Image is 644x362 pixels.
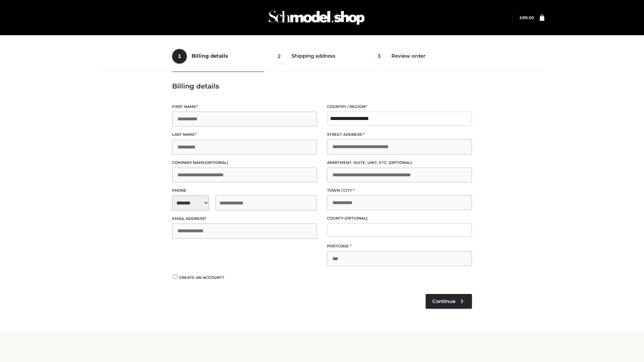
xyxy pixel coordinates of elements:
[327,131,472,138] label: Street address
[327,215,472,222] label: County
[172,131,317,138] label: Last name
[432,298,455,304] span: Continue
[520,15,534,20] a: £89.00
[520,15,522,20] span: £
[172,160,317,166] label: Company name
[205,160,228,165] span: (optional)
[172,275,178,279] input: Create an account?
[172,82,472,90] h3: Billing details
[179,275,224,280] span: Create an account?
[344,216,368,221] span: (optional)
[327,187,472,194] label: Town / City
[389,160,412,165] span: (optional)
[172,187,317,194] label: Phone
[327,160,472,166] label: Apartment, suite, unit, etc.
[172,104,317,110] label: First name
[426,294,472,309] a: Continue
[327,243,472,249] label: Postcode
[266,4,367,31] img: Schmodel Admin 964
[327,104,472,110] label: Country / Region
[520,15,534,20] bdi: 89.00
[172,216,317,222] label: Email address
